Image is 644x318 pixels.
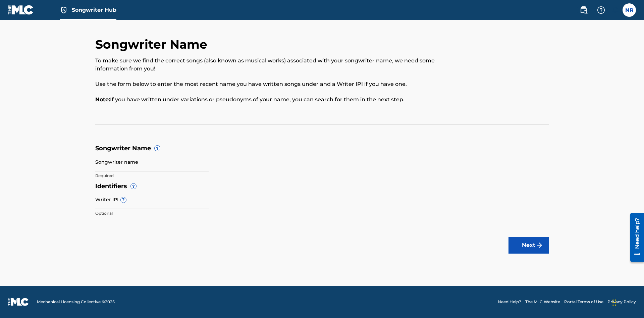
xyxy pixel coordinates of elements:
img: MLC Logo [8,5,34,15]
p: Required [95,173,209,179]
h2: Songwriter Name [95,37,211,52]
a: Portal Terms of Use [564,299,603,305]
h5: Songwriter Name [95,145,549,152]
img: help [597,6,605,14]
span: Songwriter Hub [72,6,116,14]
p: Optional [95,210,209,216]
h5: Identifiers [95,182,549,190]
img: logo [8,298,29,306]
button: Next [508,237,549,254]
iframe: Resource Center [625,210,644,265]
iframe: Chat Widget [610,286,644,318]
p: If you have written under variations or pseudonyms of your name, you can search for them in the n... [95,96,458,104]
a: Privacy Policy [607,299,636,305]
img: f7272a7cc735f4ea7f67.svg [535,241,543,249]
img: search [580,6,588,14]
img: Top Rightsholder [60,6,68,14]
span: Mechanical Licensing Collective © 2025 [37,299,115,305]
span: ? [155,146,160,151]
a: Need Help? [498,299,521,305]
a: The MLC Website [525,299,560,305]
div: Drag [612,293,616,313]
div: Help [594,3,608,17]
div: User Menu [623,3,636,17]
span: ? [121,197,126,203]
div: Notifications [612,7,619,13]
a: Public Search [577,3,590,17]
p: To make sure we find the correct songs (also known as musical works) associated with your songwri... [95,57,458,73]
p: Use the form below to enter the most recent name you have written songs under and a Writer IPI if... [95,80,458,88]
b: Note: [95,96,110,103]
span: ? [131,183,136,189]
